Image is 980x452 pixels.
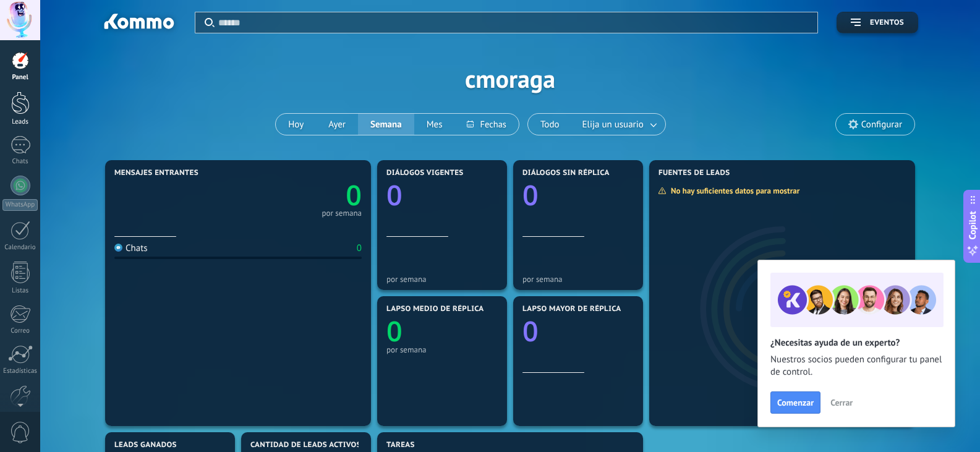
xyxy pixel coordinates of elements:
[770,337,942,349] h2: ¿Necesitas ayuda de un experto?
[358,114,414,135] button: Semana
[2,367,38,375] div: Estadísticas
[522,176,539,214] text: 0
[386,176,403,214] text: 0
[825,393,858,412] button: Cerrar
[2,199,38,211] div: WhatsApp
[386,441,415,450] span: Tareas
[276,114,316,135] button: Hoy
[770,354,942,378] span: Nuestros socios pueden configurar tu panel de control.
[572,114,665,135] button: Elija un usuario
[2,118,38,126] div: Leads
[522,312,539,350] text: 0
[386,305,484,313] span: Lapso medio de réplica
[454,114,518,135] button: Fechas
[2,74,38,82] div: Panel
[837,12,918,33] button: Eventos
[357,242,362,254] div: 0
[2,327,38,335] div: Correo
[114,244,122,252] img: Chats
[2,287,38,295] div: Listas
[114,242,148,254] div: Chats
[114,169,198,177] span: Mensajes entrantes
[522,305,621,313] span: Lapso mayor de réplica
[830,398,853,407] span: Cerrar
[522,275,634,284] div: por semana
[870,19,904,27] span: Eventos
[316,114,358,135] button: Ayer
[966,211,979,239] span: Copilot
[861,119,902,130] span: Configurar
[528,114,572,135] button: Todo
[770,391,820,414] button: Comenzar
[414,114,455,135] button: Mes
[114,441,177,450] span: Leads ganados
[386,275,498,284] div: por semana
[658,185,808,196] div: No hay suficientes datos para mostrar
[2,158,38,166] div: Chats
[386,169,464,177] span: Diálogos vigentes
[658,169,730,177] span: Fuentes de leads
[250,441,361,450] span: Cantidad de leads activos
[2,244,38,252] div: Calendario
[238,176,362,214] a: 0
[386,312,403,350] text: 0
[777,398,814,407] span: Comenzar
[346,176,362,214] text: 0
[322,210,362,216] div: por semana
[580,116,646,133] span: Elija un usuario
[386,345,498,354] div: por semana
[522,169,610,177] span: Diálogos sin réplica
